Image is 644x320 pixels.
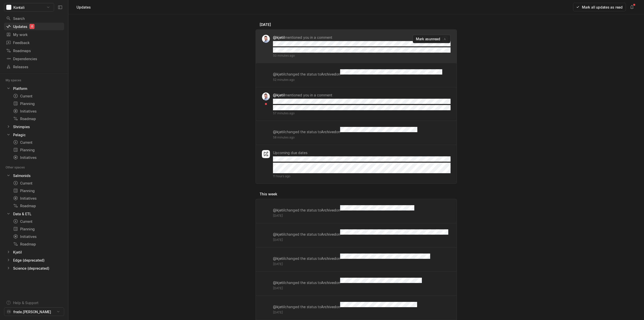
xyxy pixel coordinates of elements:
a: Platform [4,85,64,92]
div: Kjetil [13,250,22,255]
span: FR [7,309,10,314]
div: on [273,277,451,291]
div: Salmonids [13,173,31,178]
a: Current [11,180,64,187]
strong: @kjetil [273,256,285,261]
img: profilbilde_kontali.png [262,35,270,43]
div: on [273,68,451,82]
a: Pelagic [4,131,64,138]
strong: Archived [321,232,336,236]
p: Upcoming due dates [273,151,307,155]
a: @kjetilmentioned you in a comment50 minutes agoMark asunreada [256,30,457,63]
strong: Archived [321,305,336,309]
div: Planning [13,226,62,232]
span: [DATE] [273,262,283,266]
strong: @kjetil [273,232,285,236]
div: 6 [29,24,34,29]
div: Dependencies [6,56,62,61]
div: on [273,253,451,266]
div: Current [13,181,62,186]
a: Feedback [4,39,64,46]
span: [DATE] [273,310,283,315]
span: Mark as unread [416,37,440,41]
span: [DATE] [273,286,283,291]
a: Planning [11,146,64,153]
span: 58 minutes ago [273,135,295,140]
span: frode.[PERSON_NAME] [13,309,51,314]
strong: Archived [321,280,336,285]
div: Platform [13,86,27,91]
p: changed the status to [273,305,336,309]
a: @kjetilchanged the status toArchivedon[DATE] [256,199,457,223]
strong: Archived [321,256,336,261]
a: Planning [11,225,64,232]
strong: @kjetil [273,130,285,134]
div: Current [13,219,62,224]
strong: Archived [321,72,336,76]
span: [DATE] [273,238,283,242]
span: 11 hours ago [273,174,290,179]
a: Initiatives [11,195,64,202]
div: Roadmap [13,116,62,121]
strong: Archived [321,208,336,212]
div: Edge (deprecated) [13,258,45,263]
a: Roadmaps [4,47,64,54]
a: @kjetilchanged the status toArchivedon58 minutes ago [256,121,457,145]
div: Updates [75,4,92,11]
div: [DATE] [256,19,457,29]
a: @kjetilchanged the status toArchivedon[DATE] [256,296,457,320]
a: Upcoming due dates11 hours ago [256,145,457,184]
a: Shrimpies [4,123,64,130]
strong: @kjetil [273,93,285,97]
strong: @kjetil [273,280,285,285]
a: Initiatives [11,233,64,240]
a: Initiatives [11,154,64,161]
div: This week [256,189,457,199]
div: Initiatives [13,155,62,160]
strong: @kjetil [273,72,285,76]
a: Data & ETL [4,210,64,217]
a: My work [4,31,64,38]
a: Roadmap [11,240,64,247]
div: Roadmap [13,203,62,208]
div: Planning [13,188,62,193]
a: Releases [4,63,64,70]
span: 52 minutes ago [273,78,295,82]
div: Roadmap [13,241,62,247]
p: mentioned you in a comment [273,35,332,40]
div: Planning [13,147,62,153]
a: Dependencies [4,55,64,62]
div: Search [6,16,62,21]
div: Releases [6,64,62,69]
div: My work [6,32,62,37]
kbd: a [442,37,447,42]
div: Current [13,140,62,145]
p: changed the status to [273,72,336,76]
div: Feedback [6,40,62,45]
p: changed the status to [273,280,336,285]
a: Edge (deprecated) [4,257,64,264]
a: Planning [11,100,64,107]
div: Current [13,93,62,99]
strong: @kjetil [273,35,285,40]
a: Salmonids [4,172,64,179]
p: changed the status to [273,130,336,134]
div: Help & Support [13,300,38,305]
a: Science (deprecated) [4,265,64,272]
div: Other spaces [6,165,31,170]
span: 57 minutes ago [273,111,295,116]
a: Initiatives [11,108,64,115]
a: Kjetil [4,248,64,256]
a: @kjetilchanged the status toArchivedon[DATE] [256,247,457,271]
a: Roadmap [11,202,64,209]
a: @kjetilmentioned you in a comment57 minutes ago [256,87,457,121]
div: on [273,301,451,315]
strong: @kjetil [273,208,285,212]
strong: @kjetil [273,305,285,309]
